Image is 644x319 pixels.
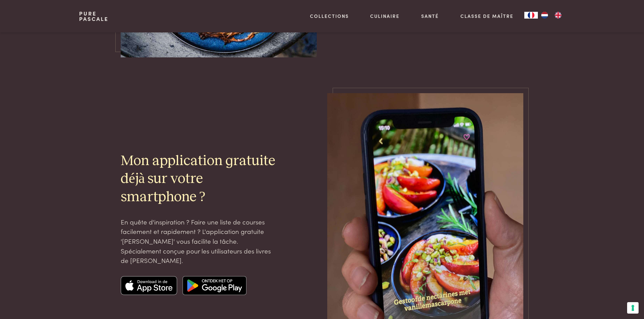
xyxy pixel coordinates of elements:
img: Google app store [183,276,246,295]
a: NL [538,12,551,19]
p: En quête d'inspiration ? Faire une liste de courses facilement et rapidement ? L'application grat... [121,217,276,265]
aside: Language selected: Français [524,12,565,19]
a: Culinaire [370,12,400,20]
a: Collections [310,12,349,20]
a: PurePascale [79,11,109,22]
div: Language [524,12,538,19]
a: EN [551,12,565,19]
a: Santé [421,12,439,20]
img: Apple app store [121,276,177,295]
h2: Mon application gratuite déjà sur votre smartphone ? [121,152,276,206]
a: Classe de maître [460,12,514,20]
ul: Language list [538,12,565,19]
a: FR [524,12,538,19]
button: Vos préférences en matière de consentement pour les technologies de suivi [627,302,639,314]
